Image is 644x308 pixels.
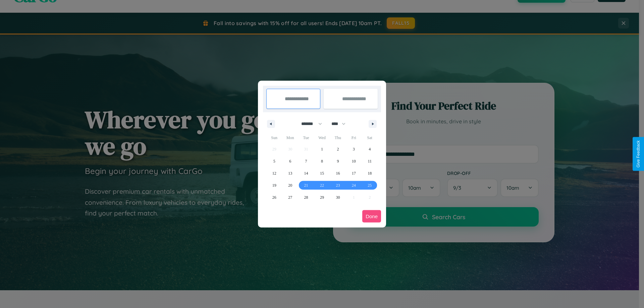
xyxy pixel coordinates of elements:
span: Tue [298,132,314,143]
span: Wed [314,132,330,143]
span: 8 [321,155,323,167]
button: 25 [362,179,378,191]
span: 30 [336,191,340,203]
button: 24 [346,179,362,191]
span: 18 [368,167,372,179]
span: 3 [353,143,355,155]
button: 14 [298,167,314,179]
button: 27 [282,191,298,203]
span: 22 [320,179,324,191]
span: 9 [337,155,339,167]
span: 6 [289,155,291,167]
button: 5 [266,155,282,167]
span: Thu [330,132,346,143]
button: 19 [266,179,282,191]
button: 17 [346,167,362,179]
button: 2 [330,143,346,155]
span: 12 [272,167,276,179]
button: 20 [282,179,298,191]
span: 27 [288,191,292,203]
button: 29 [314,191,330,203]
button: Done [362,210,381,223]
button: 18 [362,167,378,179]
button: 11 [362,155,378,167]
button: 1 [314,143,330,155]
button: 3 [346,143,362,155]
button: 7 [298,155,314,167]
span: 26 [272,191,276,203]
span: 10 [352,155,356,167]
span: 11 [368,155,372,167]
div: Give Feedback [636,140,641,168]
span: 28 [304,191,308,203]
span: 5 [273,155,275,167]
span: 14 [304,167,308,179]
span: 2 [337,143,339,155]
span: 13 [288,167,292,179]
button: 30 [330,191,346,203]
button: 8 [314,155,330,167]
button: 22 [314,179,330,191]
span: 1 [321,143,323,155]
button: 15 [314,167,330,179]
span: 19 [272,179,276,191]
span: 7 [305,155,307,167]
span: 15 [320,167,324,179]
span: Mon [282,132,298,143]
button: 21 [298,179,314,191]
button: 10 [346,155,362,167]
span: 29 [320,191,324,203]
button: 12 [266,167,282,179]
span: 24 [352,179,356,191]
span: Sat [362,132,378,143]
span: Fri [346,132,362,143]
span: 23 [336,179,340,191]
span: 4 [369,143,371,155]
button: 23 [330,179,346,191]
span: 25 [368,179,372,191]
span: 16 [336,167,340,179]
button: 26 [266,191,282,203]
span: 17 [352,167,356,179]
span: Sun [266,132,282,143]
span: 20 [288,179,292,191]
button: 13 [282,167,298,179]
span: 21 [304,179,308,191]
button: 9 [330,155,346,167]
button: 16 [330,167,346,179]
button: 6 [282,155,298,167]
button: 28 [298,191,314,203]
button: 4 [362,143,378,155]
